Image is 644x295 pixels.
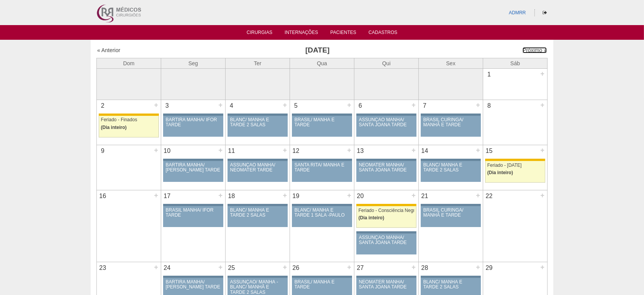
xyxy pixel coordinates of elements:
[421,206,481,227] a: BRASIL CURINGA/ MANHÃ E TARDE
[226,262,238,274] div: 25
[295,117,350,127] div: BRASIL/ MANHÃ E TARDE
[161,262,173,274] div: 24
[163,276,223,278] div: Key: Aviso
[485,159,545,161] div: Key: Feriado
[419,262,431,274] div: 28
[539,145,546,155] div: +
[163,204,223,206] div: Key: Aviso
[354,145,366,157] div: 13
[523,47,547,53] a: Próximo »
[292,116,352,137] a: BRASIL/ MANHÃ E TARDE
[356,206,416,228] a: Feriado - Consciência Negra (Dia inteiro)
[161,58,226,68] th: Seg
[356,231,416,234] div: Key: Aviso
[346,100,352,110] div: +
[282,262,288,272] div: +
[487,163,543,168] div: Feriado - [DATE]
[292,159,352,161] div: Key: Aviso
[228,114,288,116] div: Key: Aviso
[485,161,545,183] a: Feriado - [DATE] (Dia inteiro)
[163,116,223,137] a: BARTIRA MANHÃ/ IFOR TARDE
[247,30,273,37] a: Cirurgias
[228,276,288,278] div: Key: Aviso
[226,190,238,202] div: 18
[419,58,483,68] th: Sex
[354,262,366,274] div: 27
[97,100,109,112] div: 2
[421,114,481,116] div: Key: Aviso
[290,190,302,202] div: 19
[97,190,109,202] div: 16
[161,100,173,112] div: 3
[228,206,288,227] a: BLANC/ MANHÃ E TARDE 2 SALAS
[475,262,481,272] div: +
[282,190,288,200] div: +
[290,145,302,157] div: 12
[292,206,352,227] a: BLANC/ MANHÃ E TARDE 1 SALA -PAULO
[282,145,288,155] div: +
[153,145,159,155] div: +
[356,204,416,206] div: Key: Feriado
[410,190,417,200] div: +
[410,100,417,110] div: +
[539,190,546,200] div: +
[217,100,224,110] div: +
[292,204,352,206] div: Key: Aviso
[228,159,288,161] div: Key: Aviso
[153,100,159,110] div: +
[166,117,221,127] div: BARTIRA MANHÃ/ IFOR TARDE
[359,280,414,290] div: NEOMATER MANHÃ/ SANTA JOANA TARDE
[421,159,481,161] div: Key: Aviso
[99,116,159,137] a: Feriado - Finados (Dia inteiro)
[421,161,481,182] a: BLANC/ MANHÃ E TARDE 2 SALAS
[228,116,288,137] a: BLANC/ MANHÃ E TARDE 2 SALAS
[483,145,495,157] div: 15
[230,280,285,295] div: ASSUNÇÃO/ MANHÃ -BLANC/ MANHÃ E TARDE 2 SALAS
[419,145,431,157] div: 14
[483,262,495,274] div: 29
[483,190,495,202] div: 22
[346,145,352,155] div: +
[423,117,479,127] div: BRASIL CURINGA/ MANHÃ E TARDE
[290,262,302,274] div: 26
[421,116,481,137] a: BRASIL CURINGA/ MANHÃ E TARDE
[509,10,526,15] a: ADMRR
[230,163,285,173] div: ASSUNÇÃO MANHÃ/ NEOMATER TARDE
[475,190,481,200] div: +
[295,280,350,290] div: BRASIL/ MANHÃ E TARDE
[483,58,548,68] th: Sáb
[292,114,352,116] div: Key: Aviso
[423,208,479,218] div: BRASIL CURINGA/ MANHÃ E TARDE
[356,276,416,278] div: Key: Aviso
[101,117,157,122] div: Feriado - Finados
[354,58,419,68] th: Qui
[354,190,366,202] div: 20
[539,262,546,272] div: +
[410,262,417,272] div: +
[356,234,416,254] a: ASSUNÇÃO MANHÃ/ SANTA JOANA TARDE
[161,190,173,202] div: 17
[359,117,414,127] div: ASSUNÇÃO MANHÃ/ SANTA JOANA TARDE
[423,163,479,173] div: BLANC/ MANHÃ E TARDE 2 SALAS
[101,125,127,130] span: (Dia inteiro)
[421,204,481,206] div: Key: Aviso
[346,262,352,272] div: +
[97,262,109,274] div: 23
[205,45,430,56] h3: [DATE]
[475,100,481,110] div: +
[475,145,481,155] div: +
[354,100,366,112] div: 6
[166,280,221,290] div: BARTIRA MANHÃ/ [PERSON_NAME] TARDE
[228,161,288,182] a: ASSUNÇÃO MANHÃ/ NEOMATER TARDE
[359,215,384,220] span: (Dia inteiro)
[290,100,302,112] div: 5
[228,204,288,206] div: Key: Aviso
[356,114,416,116] div: Key: Aviso
[419,100,431,112] div: 7
[359,208,415,213] div: Feriado - Consciência Negra
[295,208,350,218] div: BLANC/ MANHÃ E TARDE 1 SALA -PAULO
[483,69,495,80] div: 1
[346,190,352,200] div: +
[163,159,223,161] div: Key: Aviso
[290,58,354,68] th: Qua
